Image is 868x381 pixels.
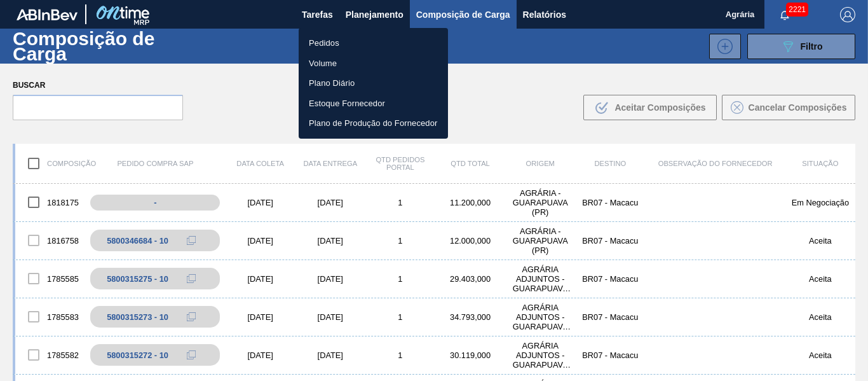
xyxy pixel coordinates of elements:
[299,113,448,134] a: Plano de Produção do Fornecedor
[299,94,448,114] a: Estoque Fornecedor
[299,53,448,74] a: Volume
[299,73,448,94] a: Plano Diário
[299,33,448,53] a: Pedidos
